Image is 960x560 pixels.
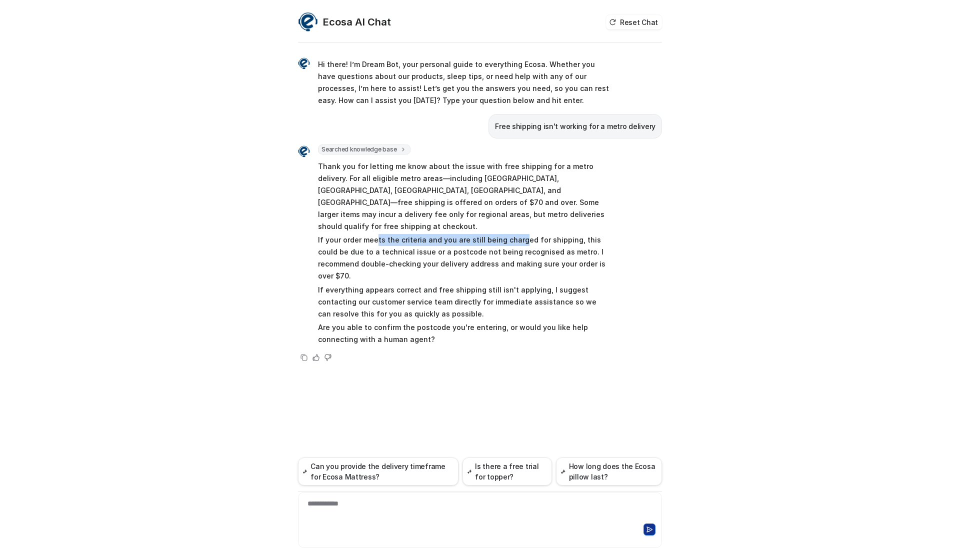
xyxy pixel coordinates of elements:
button: Reset Chat [606,15,662,29]
img: Widget [298,145,310,157]
img: Widget [298,57,310,69]
button: How long does the Ecosa pillow last? [556,457,662,485]
img: Widget [298,12,318,32]
span: Searched knowledge base [318,144,410,154]
button: Is there a free trial for topper? [462,457,552,485]
p: Hi there! I’m Dream Bot, your personal guide to everything Ecosa. Whether you have questions abou... [318,58,610,106]
p: Are you able to confirm the postcode you're entering, or would you like help connecting with a hu... [318,321,610,345]
h2: Ecosa AI Chat [323,15,391,29]
button: Can you provide the delivery timeframe for Ecosa Mattress? [298,457,458,485]
p: If your order meets the criteria and you are still being charged for shipping, this could be due ... [318,234,610,282]
p: If everything appears correct and free shipping still isn't applying, I suggest contacting our cu... [318,284,610,320]
p: Thank you for letting me know about the issue with free shipping for a metro delivery. For all el... [318,160,610,232]
p: Free shipping isn't working for a metro delivery [495,120,655,132]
